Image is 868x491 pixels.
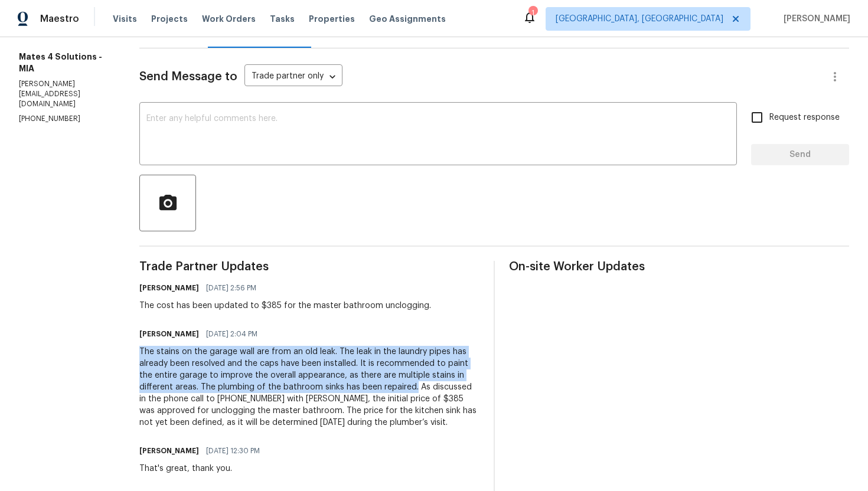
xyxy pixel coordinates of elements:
[139,445,199,457] h6: [PERSON_NAME]
[151,13,188,25] span: Projects
[309,13,355,25] span: Properties
[19,79,111,109] p: [PERSON_NAME][EMAIL_ADDRESS][DOMAIN_NAME]
[40,13,79,25] span: Maestro
[139,282,199,294] h6: [PERSON_NAME]
[244,67,342,87] div: Trade partner only
[369,13,446,25] span: Geo Assignments
[769,112,840,124] span: Request response
[139,463,267,474] div: That's great, thank you.
[139,261,479,273] span: Trade Partner Updates
[509,261,849,273] span: On-site Worker Updates
[113,13,137,25] span: Visits
[139,346,479,428] div: The stains on the garage wall are from an old leak. The leak in the laundry pipes has already bee...
[206,282,256,294] span: [DATE] 2:56 PM
[528,7,537,19] div: 1
[202,13,256,25] span: Work Orders
[270,15,295,23] span: Tasks
[139,300,431,312] div: The cost has been updated to $385 for the master bathroom unclogging.
[779,13,850,25] span: [PERSON_NAME]
[139,71,237,83] span: Send Message to
[139,328,199,340] h6: [PERSON_NAME]
[206,328,257,340] span: [DATE] 2:04 PM
[206,445,260,457] span: [DATE] 12:30 PM
[19,51,111,74] h5: Mates 4 Solutions - MIA
[19,114,111,124] p: [PHONE_NUMBER]
[556,13,723,25] span: [GEOGRAPHIC_DATA], [GEOGRAPHIC_DATA]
